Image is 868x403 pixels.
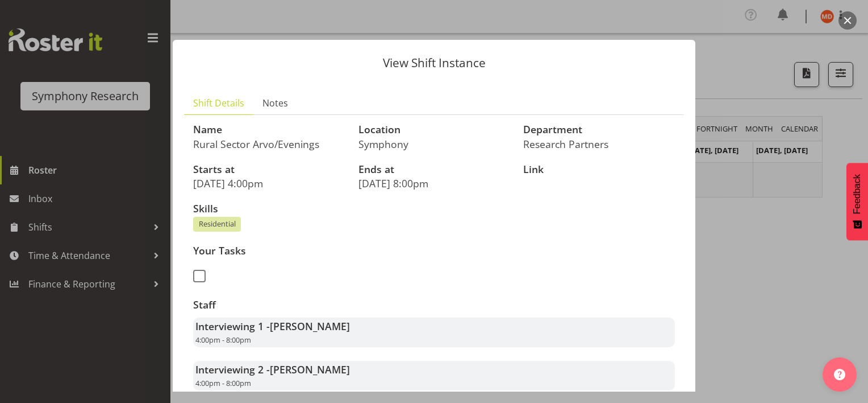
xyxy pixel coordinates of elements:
h3: Starts at [193,164,345,175]
span: Residential [199,219,236,229]
span: Notes [262,96,288,110]
img: help-xxl-2.png [834,369,845,380]
p: View Shift Instance [184,57,684,69]
strong: Interviewing 1 - [195,319,350,333]
p: Rural Sector Arvo/Evenings [193,138,345,150]
span: Feedback [852,174,862,214]
span: 4:00pm - 8:00pm [195,335,251,345]
h3: Staff [193,299,675,311]
p: Symphony [358,138,510,150]
span: 4:00pm - 8:00pm [195,378,251,388]
h3: Department [523,124,675,135]
h3: Your Tasks [193,245,427,257]
h3: Link [523,164,675,175]
span: Shift Details [193,96,244,110]
strong: Interviewing 2 - [195,363,350,376]
h3: Location [358,124,510,135]
h3: Skills [193,203,675,215]
h3: Ends at [358,164,510,175]
h3: Name [193,124,345,135]
p: [DATE] 8:00pm [358,177,510,190]
button: Feedback - Show survey [846,163,868,240]
span: [PERSON_NAME] [270,319,350,333]
p: Research Partners [523,138,675,150]
span: [PERSON_NAME] [270,363,350,376]
p: [DATE] 4:00pm [193,177,345,190]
